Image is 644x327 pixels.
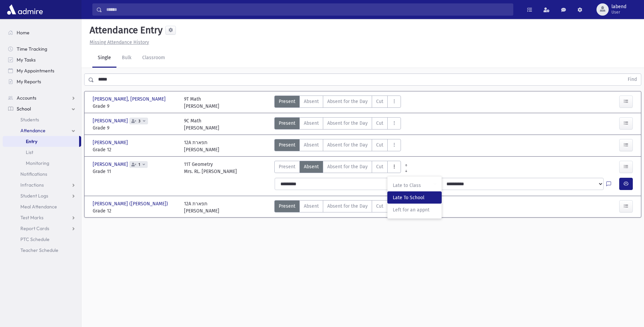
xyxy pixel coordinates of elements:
[304,98,319,105] span: Absent
[327,98,368,105] span: Absent for the Day
[274,96,401,110] div: AttTypes
[17,30,30,36] span: Home
[17,68,54,74] span: My Appointments
[184,117,219,132] div: 9C Math [PERSON_NAME]
[20,214,43,221] span: Test Marks
[93,168,177,175] span: Grade 11
[611,10,626,15] span: User
[17,79,41,85] span: My Reports
[87,39,149,45] a: Missing Attendance History
[393,182,436,189] span: Late to Class
[3,147,81,158] a: List
[304,203,319,210] span: Absent
[304,163,319,170] span: Absent
[3,114,81,125] a: Students
[93,103,177,110] span: Grade 9
[20,204,57,210] span: Meal Attendance
[93,161,129,168] span: [PERSON_NAME]
[87,24,163,36] h5: Attendance Entry
[279,141,295,149] span: Present
[26,149,33,155] span: List
[304,141,319,149] span: Absent
[3,223,81,234] a: Report Cards
[3,103,81,114] a: School
[17,57,36,63] span: My Tasks
[17,106,31,112] span: School
[376,163,383,170] span: Cut
[376,203,383,210] span: Cut
[3,190,81,201] a: Student Logs
[20,247,58,253] span: Teacher Schedule
[393,206,436,213] span: Left for an appnt
[274,161,401,175] div: AttTypes
[279,163,295,170] span: Present
[93,96,167,103] span: [PERSON_NAME], [PERSON_NAME]
[3,136,79,147] a: Entry
[274,139,401,153] div: AttTypes
[20,225,49,231] span: Report Cards
[93,146,177,153] span: Grade 12
[327,203,368,210] span: Absent for the Day
[376,120,383,127] span: Cut
[3,212,81,223] a: Test Marks
[279,120,295,127] span: Present
[327,163,368,170] span: Absent for the Day
[611,4,626,10] span: labend
[184,96,219,110] div: 9T Math [PERSON_NAME]
[3,92,81,103] a: Accounts
[3,201,81,212] a: Meal Attendance
[184,139,219,153] div: 12A תפארת [PERSON_NAME]
[20,171,47,177] span: Notifications
[376,141,383,149] span: Cut
[279,98,295,105] span: Present
[20,182,44,188] span: Infractions
[93,207,177,214] span: Grade 12
[17,95,36,101] span: Accounts
[17,46,47,52] span: Time Tracking
[26,160,49,166] span: Monitoring
[3,158,81,169] a: Monitoring
[90,39,149,45] u: Missing Attendance History
[393,194,436,201] span: Late To School
[3,245,81,256] a: Teacher Schedule
[3,76,81,87] a: My Reports
[274,200,401,214] div: AttTypes
[304,120,319,127] span: Absent
[102,3,513,16] input: Search
[184,200,219,214] div: 12A תפארת [PERSON_NAME]
[3,234,81,245] a: PTC Schedule
[3,54,81,65] a: My Tasks
[116,49,137,68] a: Bulk
[20,193,48,199] span: Student Logs
[5,3,44,16] img: AdmirePro
[3,125,81,136] a: Attendance
[274,117,401,132] div: AttTypes
[624,74,641,85] button: Find
[3,44,81,54] a: Time Tracking
[20,127,45,134] span: Attendance
[20,117,39,123] span: Students
[137,49,170,68] a: Classroom
[279,203,295,210] span: Present
[3,169,81,179] a: Notifications
[93,139,129,146] span: [PERSON_NAME]
[20,236,50,242] span: PTC Schedule
[137,162,142,167] span: 1
[92,49,116,68] a: Single
[3,65,81,76] a: My Appointments
[184,161,237,175] div: 11T Geometry Mrs. RL. [PERSON_NAME]
[26,138,37,144] span: Entry
[376,98,383,105] span: Cut
[3,179,81,190] a: Infractions
[3,27,81,38] a: Home
[93,117,129,124] span: [PERSON_NAME]
[137,119,142,123] span: 3
[327,120,368,127] span: Absent for the Day
[93,124,177,132] span: Grade 9
[93,200,169,207] span: [PERSON_NAME] ([PERSON_NAME])
[327,141,368,149] span: Absent for the Day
